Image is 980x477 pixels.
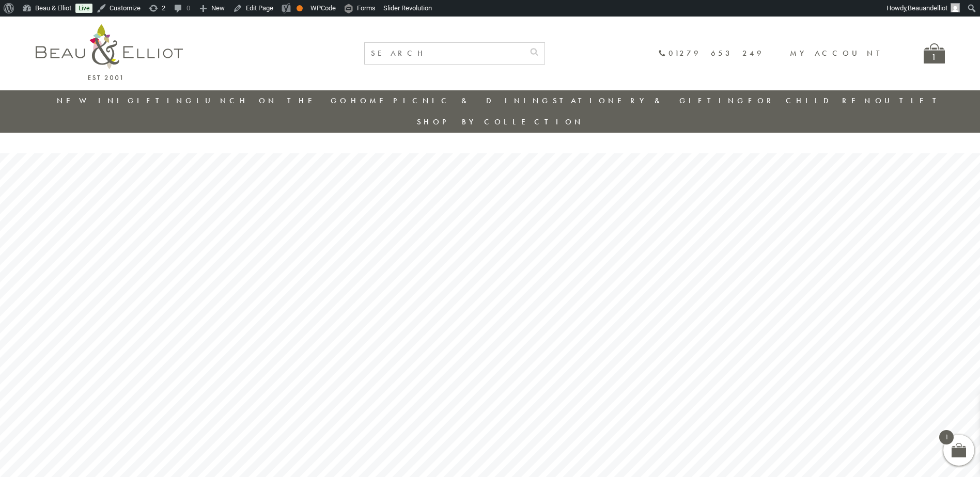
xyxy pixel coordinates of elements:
span: 1 [939,430,954,444]
a: 1 [924,43,945,63]
a: Home [351,96,392,106]
a: Outlet [875,96,944,106]
a: Gifting [128,96,195,106]
a: My account [790,48,888,58]
a: Live [75,4,92,13]
a: Stationery & Gifting [553,96,746,106]
span: Beauandelliot [908,4,947,12]
div: OK [297,5,303,11]
a: Lunch On The Go [196,96,349,106]
span: Slider Revolution [383,4,432,12]
img: logo [36,24,183,80]
a: New in! [57,96,126,106]
a: For Children [748,96,874,106]
a: Picnic & Dining [393,96,551,106]
a: 01279 653 249 [658,49,764,58]
a: Shop by collection [417,117,584,127]
input: SEARCH [365,43,524,64]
